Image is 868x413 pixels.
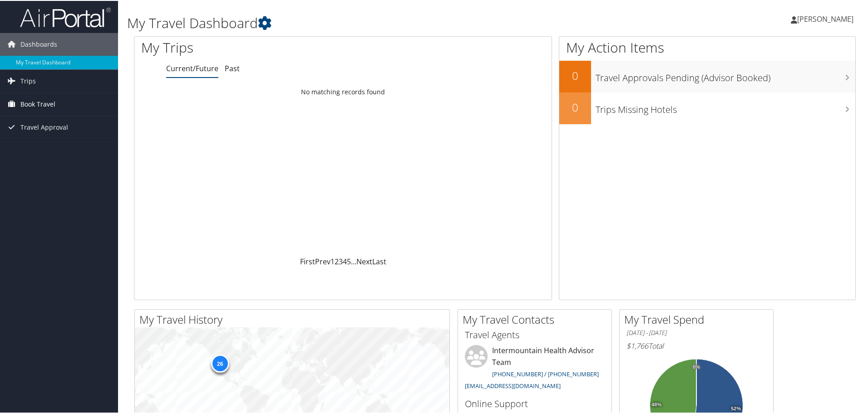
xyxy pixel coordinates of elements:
[626,340,648,350] span: $1,766
[139,311,449,326] h2: My Travel History
[300,256,315,266] a: First
[20,115,68,138] span: Travel Approval
[559,99,591,114] h2: 0
[596,98,855,115] h3: Trips Missing Hotels
[626,340,766,350] h6: Total
[347,256,351,266] a: 5
[465,397,605,409] h3: Online Support
[559,37,855,56] h1: My Action Items
[791,5,863,32] a: [PERSON_NAME]
[731,405,741,411] tspan: 52%
[460,344,609,393] li: Intermountain Health Advisor Team
[20,6,111,27] img: airportal-logo.png
[343,256,347,266] a: 4
[596,66,855,83] h3: Travel Approvals Pending (Advisor Booked)
[315,256,330,266] a: Prev
[559,92,855,123] a: 0Trips Missing Hotels
[211,354,229,372] div: 26
[626,328,766,336] h6: [DATE] - [DATE]
[465,381,561,389] a: [EMAIL_ADDRESS][DOMAIN_NAME]
[127,13,617,32] h1: My Travel Dashboard
[20,92,55,115] span: Book Travel
[339,256,343,266] a: 3
[372,256,386,266] a: Last
[166,63,218,73] a: Current/Future
[330,256,335,266] a: 1
[134,83,552,99] td: No matching records found
[463,311,612,326] h2: My Travel Contacts
[20,32,57,55] span: Dashboards
[651,401,661,407] tspan: 48%
[624,311,773,326] h2: My Travel Spend
[351,256,356,266] span: …
[335,256,339,266] a: 2
[559,60,855,92] a: 0Travel Approvals Pending (Advisor Booked)
[559,67,591,83] h2: 0
[141,37,371,56] h1: My Trips
[225,63,240,73] a: Past
[20,69,36,92] span: Trips
[797,13,853,23] span: [PERSON_NAME]
[693,364,700,369] tspan: 0%
[492,369,599,377] a: [PHONE_NUMBER] / [PHONE_NUMBER]
[465,328,605,340] h3: Travel Agents
[356,256,372,266] a: Next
